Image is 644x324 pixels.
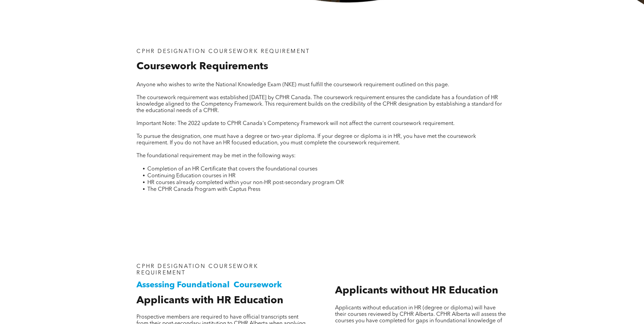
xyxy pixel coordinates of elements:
[136,49,310,54] span: CPHR DESIGNATION COURSEWORK REQUIREMENT
[136,153,296,159] span: The foundational requirement may be met in the following ways:
[136,121,455,126] span: Important Note: The 2022 update to CPHR Canada's Competency Framework will not affect the current...
[136,134,476,146] span: To pursue the designation, one must have a degree or two-year diploma. If your degree or diploma ...
[335,286,498,296] span: Applicants without HR Education
[147,187,260,192] span: The CPHR Canada Program with Captus Press
[147,173,236,179] span: Continuing Education courses in HR
[147,166,317,172] span: Completion of an HR Certificate that covers the foundational courses
[136,95,502,113] span: The coursework requirement was established [DATE] by CPHR Canada. The coursework requirement ensu...
[136,82,449,88] span: Anyone who wishes to write the National Knowledge Exam (NKE) must fulfill the coursework requirem...
[136,295,283,306] span: Applicants with HR Education
[136,281,282,289] span: Assessing Foundational Coursework
[136,264,258,276] span: CPHR DESIGNATION COURSEWORK REQUIREMENT
[147,180,344,185] span: HR courses already completed within your non-HR post-secondary program OR
[136,61,268,72] span: Coursework Requirements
